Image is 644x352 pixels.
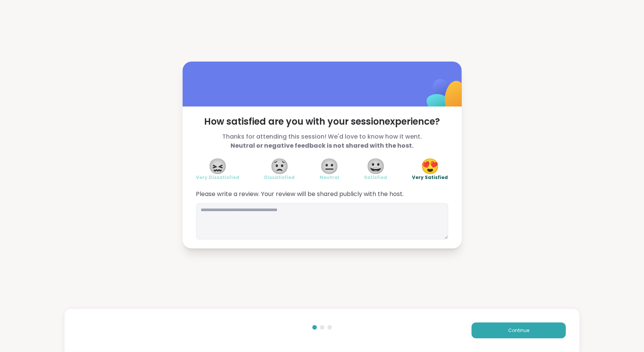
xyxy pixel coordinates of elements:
[364,174,387,181] span: Satisfied
[366,159,385,173] span: 😀
[231,141,413,150] b: Neutral or negative feedback is not shared with the host.
[264,174,295,181] span: Dissatisfied
[472,323,566,338] button: Continue
[208,159,227,173] span: 😖
[320,159,339,173] span: 😐
[196,174,240,181] span: Very Dissatisfied
[196,116,448,128] span: How satisfied are you with your session experience?
[320,174,340,181] span: Neutral
[421,159,440,173] span: 😍
[412,174,448,181] span: Very Satisfied
[196,132,448,150] span: Thanks for attending this session! We'd love to know how it went.
[270,159,289,173] span: 😟
[409,59,484,134] img: ShareWell Logomark
[508,327,529,334] span: Continue
[196,190,448,199] span: Please write a review. Your review will be shared publicly with the host.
